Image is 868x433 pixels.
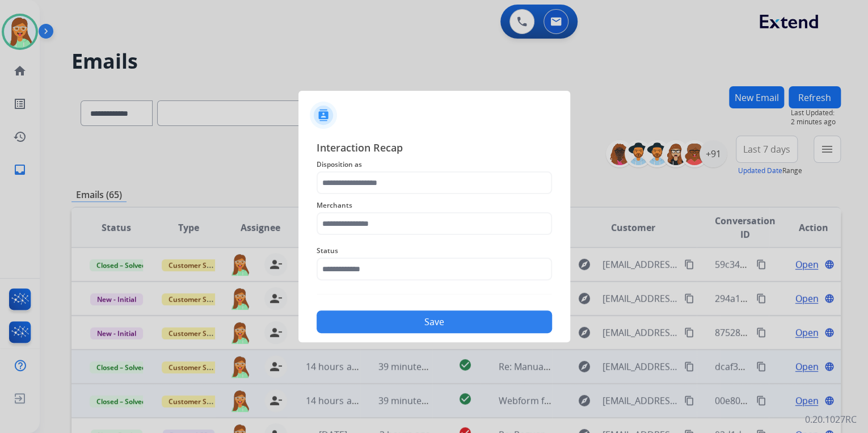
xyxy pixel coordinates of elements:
span: Status [317,244,552,258]
span: Merchants [317,199,552,212]
p: 0.20.1027RC [805,413,857,426]
img: contact-recap-line.svg [317,294,552,295]
img: contactIcon [310,102,337,129]
button: Save [317,310,552,333]
span: Disposition as [317,158,552,171]
span: Interaction Recap [317,140,552,158]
